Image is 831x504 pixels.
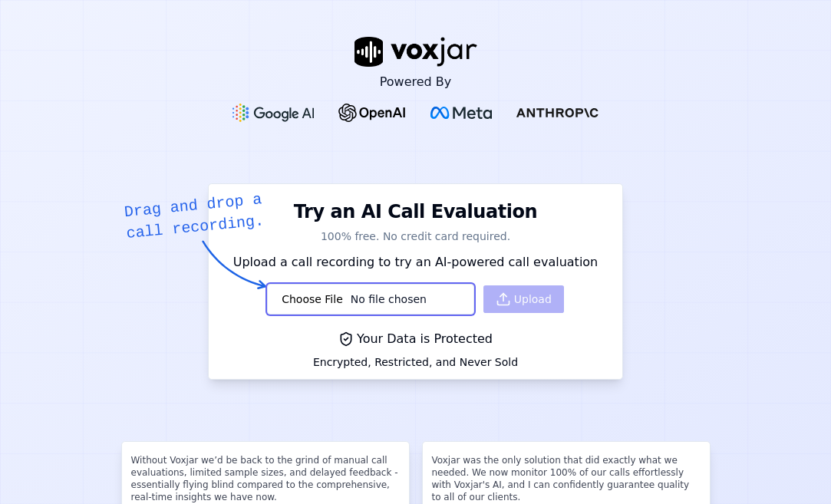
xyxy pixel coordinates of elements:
div: Your Data is Protected [313,330,518,348]
div: Encrypted, Restricted, and Never Sold [313,354,518,370]
img: voxjar logo [354,37,477,67]
h1: Try an AI Call Evaluation [294,199,537,224]
input: Upload a call recording [267,284,474,315]
img: Google gemini Logo [232,104,314,122]
img: Meta Logo [430,107,491,119]
p: 100% free. No credit card required. [218,229,614,244]
img: OpenAI Logo [338,104,407,122]
p: Powered By [380,73,452,91]
p: Upload a call recording to try an AI-powered call evaluation [218,253,614,272]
